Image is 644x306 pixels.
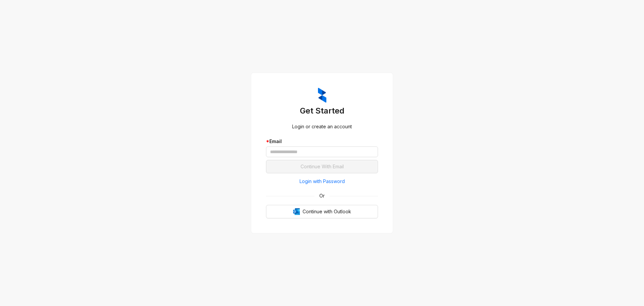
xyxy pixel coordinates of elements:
[266,138,378,145] div: Email
[300,178,345,185] span: Login with Password
[318,88,326,103] img: ZumaIcon
[266,105,378,116] h3: Get Started
[266,176,378,187] button: Login with Password
[303,208,351,215] span: Continue with Outlook
[293,208,300,215] img: Outlook
[266,205,378,218] button: OutlookContinue with Outlook
[315,192,329,200] span: Or
[266,160,378,173] button: Continue With Email
[266,123,378,130] div: Login or create an account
